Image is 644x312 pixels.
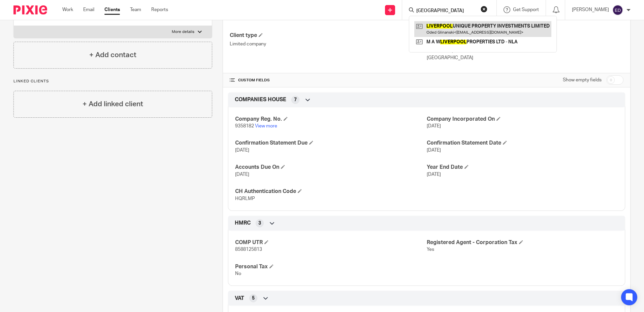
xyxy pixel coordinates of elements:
p: Limited company [230,41,426,47]
p: Linked clients [13,79,212,84]
img: svg%3E [612,5,623,15]
span: [DATE] [427,124,441,128]
p: [PERSON_NAME] [572,6,609,13]
span: 5 [252,295,255,302]
span: COMPANIES HOUSE [235,96,286,103]
h4: Company Reg. No. [235,116,426,123]
h4: Personal Tax [235,263,426,270]
span: 8588125813 [235,247,262,252]
span: No [235,271,241,276]
label: Show empty fields [563,77,602,83]
span: HQRLMP [235,196,255,201]
a: Team [130,6,141,13]
h4: Accounts Due On [235,164,426,171]
h4: COMP UTR [235,239,426,246]
a: Clients [104,6,120,13]
a: Email [83,6,94,13]
h4: Confirmation Statement Date [427,140,618,147]
span: [DATE] [427,148,441,153]
p: More details [172,29,194,35]
button: Clear [481,6,487,12]
p: [GEOGRAPHIC_DATA] [427,54,623,61]
a: Reports [151,6,168,13]
span: Yes [427,247,434,252]
h4: + Add contact [89,50,136,60]
h4: + Add linked client [83,99,143,109]
span: 7 [294,96,297,103]
span: 3 [258,220,261,227]
span: Get Support [513,7,539,12]
span: [DATE] [235,148,249,153]
span: HMRC [235,220,251,227]
h4: Company Incorporated On [427,116,618,123]
h4: Registered Agent - Corporation Tax [427,239,618,246]
h4: Client type [230,32,426,39]
h4: CH Authentication Code [235,188,426,195]
h4: CUSTOM FIELDS [230,78,426,83]
span: [DATE] [427,172,441,177]
span: 9358182 [235,124,254,128]
a: View more [255,124,277,128]
input: Search [416,8,476,14]
h4: Year End Date [427,164,618,171]
img: Pixie [13,5,47,14]
a: Work [62,6,73,13]
span: VAT [235,295,244,302]
h4: Confirmation Statement Due [235,140,426,147]
span: [DATE] [235,172,249,177]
